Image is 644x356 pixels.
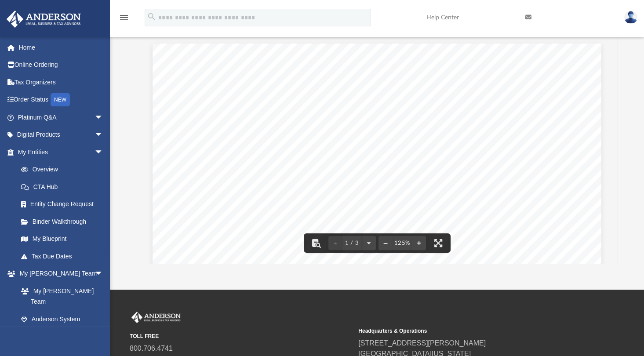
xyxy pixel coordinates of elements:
a: Tax Organizers [6,73,116,91]
button: Zoom in [412,233,426,253]
button: 1 / 3 [342,233,362,253]
a: My [PERSON_NAME] Teamarrow_drop_down [6,265,112,283]
button: Enter fullscreen [429,233,448,253]
button: Toggle findbar [306,233,326,253]
a: CTA Hub [12,178,116,196]
span: 1 / 3 [342,240,362,246]
a: [STREET_ADDRESS][PERSON_NAME] [358,339,486,347]
a: My Blueprint [12,230,112,248]
img: User Pic [624,11,637,24]
a: My Entitiesarrow_drop_down [6,143,116,161]
div: Document Viewer [137,37,618,264]
a: Entity Change Request [12,196,116,213]
a: Digital Productsarrow_drop_down [6,126,116,144]
span: arrow_drop_down [95,126,112,144]
button: Zoom out [378,233,393,253]
a: 800.706.4741 [130,345,173,352]
div: File preview [137,37,618,264]
span: arrow_drop_down [95,143,112,161]
a: Binder Walkthrough [12,213,116,230]
span: arrow_drop_down [95,109,112,127]
div: NEW [51,93,70,106]
a: menu [119,17,129,23]
div: Preview [137,14,618,264]
button: Next page [362,233,376,253]
small: Headquarters & Operations [358,327,581,335]
a: My [PERSON_NAME] Team [12,282,108,310]
small: TOLL FREE [130,332,352,340]
a: Home [6,39,116,56]
a: Tax Due Dates [12,247,116,265]
a: Online Ordering [6,56,116,74]
a: Anderson System [12,310,112,328]
a: Platinum Q&Aarrow_drop_down [6,109,116,126]
i: search [147,12,156,22]
div: Current zoom level [393,240,412,246]
span: arrow_drop_down [95,265,112,283]
a: Overview [12,161,116,178]
img: Anderson Advisors Platinum Portal [4,11,84,28]
a: Order StatusNEW [6,91,116,109]
i: menu [119,12,129,23]
img: Anderson Advisors Platinum Portal [130,312,182,323]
